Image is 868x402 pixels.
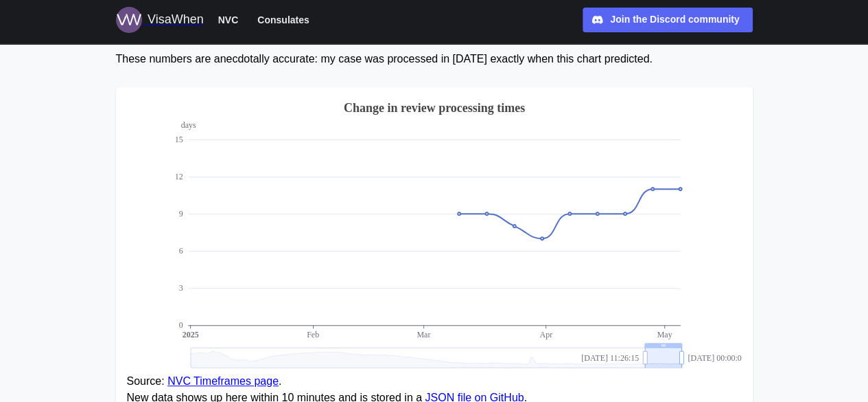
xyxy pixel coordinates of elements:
[657,330,672,339] text: May
[174,172,183,181] text: 12
[116,7,142,33] img: Logo for VisaWhen
[251,11,315,29] button: Consulates
[167,375,279,387] a: NVC Timeframes page
[180,120,196,130] text: days
[257,12,309,28] span: Consulates
[178,283,183,293] text: 3
[174,135,183,144] text: 15
[218,12,239,28] span: NVC
[307,330,319,339] text: Feb
[539,330,552,339] text: Apr
[343,101,524,115] text: Change in review processing times
[178,209,183,219] text: 9
[610,12,739,27] div: Join the Discord community
[116,7,204,33] a: Logo for VisaWhen VisaWhen
[116,51,753,68] div: These numbers are anecdotally accurate: my case was processed in [DATE] exactly when this chart p...
[182,330,198,339] text: 2025
[178,320,183,330] text: 0
[688,353,745,362] text: [DATE] 00:00:00
[148,10,204,30] div: VisaWhen
[212,11,245,29] button: NVC
[178,246,183,256] text: 6
[583,8,753,32] a: Join the Discord community
[581,353,639,362] text: [DATE] 11:26:15
[417,330,430,339] text: Mar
